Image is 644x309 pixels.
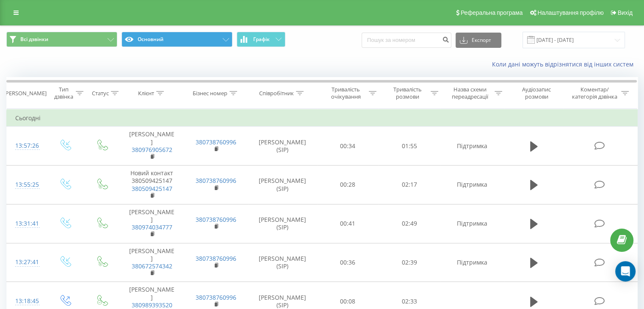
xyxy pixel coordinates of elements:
div: 13:27:41 [15,254,38,270]
a: 380976905672 [132,146,172,154]
a: Коли дані можуть відрізнятися вiд інших систем [492,60,638,68]
div: Open Intercom Messenger [615,261,636,281]
div: Бізнес номер [193,90,227,97]
span: Графік [253,36,270,42]
div: Статус [92,90,109,97]
div: Назва схеми переадресації [448,86,492,100]
td: Новий контакт 380509425147 [120,166,184,204]
td: [PERSON_NAME] [120,243,184,282]
input: Пошук за номером [362,33,451,48]
a: 380672574342 [132,262,172,270]
a: 380738760996 [196,177,236,185]
div: 13:55:25 [15,177,38,193]
button: Всі дзвінки [6,32,117,47]
div: Тривалість розмови [386,86,428,100]
td: 00:36 [317,243,379,282]
div: [PERSON_NAME] [4,90,47,97]
td: Підтримка [440,166,504,204]
div: Тип дзвінка [53,86,73,100]
a: 380974034777 [132,223,172,231]
span: Вихід [618,9,633,16]
a: 380738760996 [196,138,236,146]
td: [PERSON_NAME] [120,204,184,243]
a: 380989393520 [132,301,172,309]
td: [PERSON_NAME] (SIP) [248,204,317,243]
td: Підтримка [440,243,504,282]
div: Тривалість очікування [325,86,367,100]
td: Сьогодні [7,110,638,127]
button: Експорт [456,33,501,48]
div: 13:31:41 [15,215,38,232]
td: [PERSON_NAME] (SIP) [248,127,317,166]
div: Клієнт [138,90,154,97]
span: Реферальна програма [461,9,523,16]
td: 02:49 [379,204,440,243]
td: 00:28 [317,166,379,204]
div: 13:57:26 [15,138,38,154]
span: Всі дзвінки [20,36,48,43]
td: [PERSON_NAME] (SIP) [248,243,317,282]
td: 02:39 [379,243,440,282]
a: 380738760996 [196,254,236,262]
td: 00:41 [317,204,379,243]
td: 01:55 [379,127,440,166]
td: 00:34 [317,127,379,166]
a: 380509425147 [132,185,172,193]
div: Коментар/категорія дзвінка [569,86,619,100]
div: Аудіозапис розмови [512,86,561,100]
button: Основний [122,32,232,47]
button: Графік [237,32,285,47]
td: [PERSON_NAME] (SIP) [248,166,317,204]
a: 380738760996 [196,293,236,301]
td: Підтримка [440,204,504,243]
td: [PERSON_NAME] [120,127,184,166]
div: Співробітник [259,90,294,97]
a: 380738760996 [196,215,236,223]
td: 02:17 [379,166,440,204]
td: Підтримка [440,127,504,166]
span: Налаштування профілю [537,9,603,16]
